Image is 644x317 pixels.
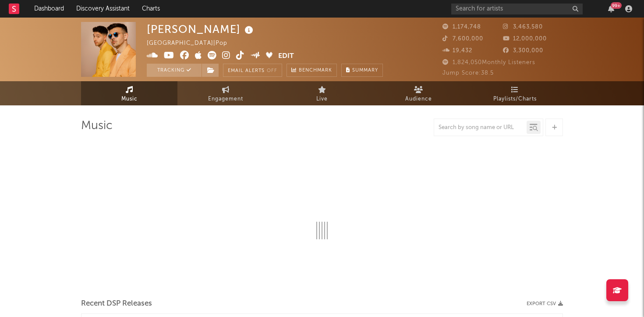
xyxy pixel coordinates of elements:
[147,38,237,49] div: [GEOGRAPHIC_DATA] | Pop
[177,81,274,105] a: Engagement
[208,94,243,104] span: Engagement
[442,70,494,76] span: Jump Score: 38.5
[121,94,138,104] span: Music
[503,24,543,30] span: 3,463,580
[147,22,255,36] div: [PERSON_NAME]
[503,36,547,42] span: 12,000,000
[527,301,563,306] button: Export CSV
[451,4,583,14] input: Search for artists
[608,5,614,12] button: 99+
[352,68,378,73] span: Summary
[370,81,467,105] a: Audience
[147,64,202,77] button: Tracking
[341,64,383,77] button: Summary
[442,48,472,54] span: 19,432
[81,81,177,105] a: Music
[405,94,432,104] span: Audience
[81,299,152,309] span: Recent DSP Releases
[223,64,282,77] button: Email AlertsOff
[611,2,622,9] div: 99 +
[442,24,481,30] span: 1,174,748
[467,81,563,105] a: Playlists/Charts
[299,65,332,76] span: Benchmark
[274,81,370,105] a: Live
[267,68,277,73] em: Off
[503,48,543,54] span: 3,300,000
[287,64,337,77] a: Benchmark
[442,36,483,42] span: 7,600,000
[434,124,527,131] input: Search by song name or URL
[442,60,535,65] span: 1,824,050 Monthly Listeners
[493,94,537,104] span: Playlists/Charts
[316,94,328,104] span: Live
[278,51,294,62] button: Edit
